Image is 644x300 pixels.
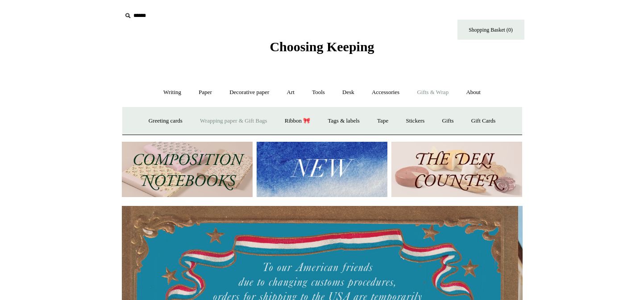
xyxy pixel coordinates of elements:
[221,81,277,104] a: Decorative paper
[270,39,374,54] span: Choosing Keeping
[364,81,407,104] a: Accessories
[320,109,368,133] a: Tags & labels
[279,81,303,104] a: Art
[391,142,522,197] img: The Deli Counter
[192,109,275,133] a: Wrapping paper & Gift Bags
[458,81,489,104] a: About
[334,81,362,104] a: Desk
[463,109,504,133] a: Gift Cards
[457,20,524,40] a: Shopping Basket (0)
[409,81,457,104] a: Gifts & Wrap
[155,81,189,104] a: Writing
[369,109,396,133] a: Tape
[122,142,253,197] img: 202302 Composition ledgers.jpg__PID:69722ee6-fa44-49dd-a067-31375e5d54ec
[304,81,333,104] a: Tools
[270,46,374,53] a: Choosing Keeping
[257,142,387,197] img: New.jpg__PID:f73bdf93-380a-4a35-bcfe-7823039498e1
[141,109,191,133] a: Greeting cards
[191,81,220,104] a: Paper
[434,109,462,133] a: Gifts
[398,109,432,133] a: Stickers
[277,109,319,133] a: Ribbon 🎀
